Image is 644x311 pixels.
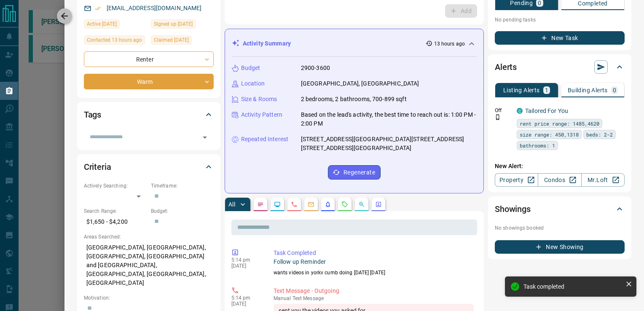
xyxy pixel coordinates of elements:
[375,201,382,208] svg: Agent Actions
[231,263,261,269] p: [DATE]
[95,5,101,11] svg: Email Verified
[520,141,555,150] span: bathrooms: 1
[87,20,117,28] span: Active [DATE]
[231,301,261,307] p: [DATE]
[107,5,202,11] a: [EMAIL_ADDRESS][DOMAIN_NAME]
[84,160,111,174] h2: Criteria
[325,201,331,208] svg: Listing Alerts
[241,135,288,144] p: Repeated Interest
[84,215,147,229] p: $1,650 - $4,200
[241,64,260,72] p: Budget
[523,283,622,290] div: Task completed
[274,269,474,276] p: wants videos in yorkv cumb doing [DATE] [DATE]
[291,201,298,208] svg: Calls
[503,87,540,93] p: Listing Alerts
[568,87,608,93] p: Building Alerts
[84,105,214,125] div: Tags
[301,110,477,128] p: Based on the lead's activity, the best time to reach out is: 1:00 PM - 2:00 PM
[274,257,474,266] p: Follow up Reminder
[84,182,147,190] p: Actively Searching:
[495,13,625,26] p: No pending tasks
[495,162,625,171] p: New Alert:
[87,36,142,44] span: Contacted 13 hours ago
[301,79,419,88] p: [GEOGRAPHIC_DATA], [GEOGRAPHIC_DATA]
[301,135,477,153] p: [STREET_ADDRESS][GEOGRAPHIC_DATA][STREET_ADDRESS][STREET_ADDRESS][GEOGRAPHIC_DATA]
[301,64,330,72] p: 2900-3600
[84,233,214,241] p: Areas Searched:
[151,35,214,47] div: Mon Jul 14 2025
[495,31,625,45] button: New Task
[538,173,581,187] a: Condos
[274,287,474,295] p: Text Message - Outgoing
[274,201,281,208] svg: Lead Browsing Activity
[613,87,616,93] p: 0
[520,119,599,128] span: rent price range: 1485,4620
[495,173,538,187] a: Property
[84,294,214,302] p: Motivation:
[232,36,477,51] div: Activity Summary13 hours ago
[495,114,501,120] svg: Push Notification Only
[495,240,625,254] button: New Showing
[495,224,625,232] p: No showings booked
[199,131,211,143] button: Open
[84,241,214,290] p: [GEOGRAPHIC_DATA], [GEOGRAPHIC_DATA], [GEOGRAPHIC_DATA], [GEOGRAPHIC_DATA] and [GEOGRAPHIC_DATA],...
[151,182,214,190] p: Timeframe:
[581,173,625,187] a: Mr.Loft
[525,107,568,114] a: Tailored For You
[84,51,214,67] div: Renter
[231,257,261,263] p: 5:14 pm
[151,207,214,215] p: Budget:
[274,295,291,301] span: manual
[84,207,147,215] p: Search Range:
[241,110,282,119] p: Activity Pattern
[274,249,474,257] p: Task Completed
[257,201,264,208] svg: Notes
[586,130,613,139] span: beds: 2-2
[301,95,407,104] p: 2 bedrooms, 2 bathrooms, 700-899 sqft
[495,60,517,74] h2: Alerts
[341,201,348,208] svg: Requests
[545,87,548,93] p: 1
[520,130,579,139] span: size range: 450,1318
[84,35,147,47] div: Sun Aug 17 2025
[578,0,608,6] p: Completed
[243,39,291,48] p: Activity Summary
[154,36,189,44] span: Claimed [DATE]
[495,107,512,114] p: Off
[84,19,147,31] div: Sat Aug 16 2025
[495,199,625,219] div: Showings
[434,40,465,48] p: 13 hours ago
[358,201,365,208] svg: Opportunities
[495,202,531,216] h2: Showings
[84,157,214,177] div: Criteria
[84,74,214,89] div: Warm
[231,295,261,301] p: 5:14 pm
[241,79,265,88] p: Location
[154,20,193,28] span: Signed up [DATE]
[495,57,625,77] div: Alerts
[228,201,235,207] p: All
[517,108,523,114] div: condos.ca
[241,95,277,104] p: Size & Rooms
[274,295,474,301] p: Text Message
[84,108,101,121] h2: Tags
[308,201,314,208] svg: Emails
[151,19,214,31] div: Sun Jul 13 2025
[328,165,381,180] button: Regenerate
